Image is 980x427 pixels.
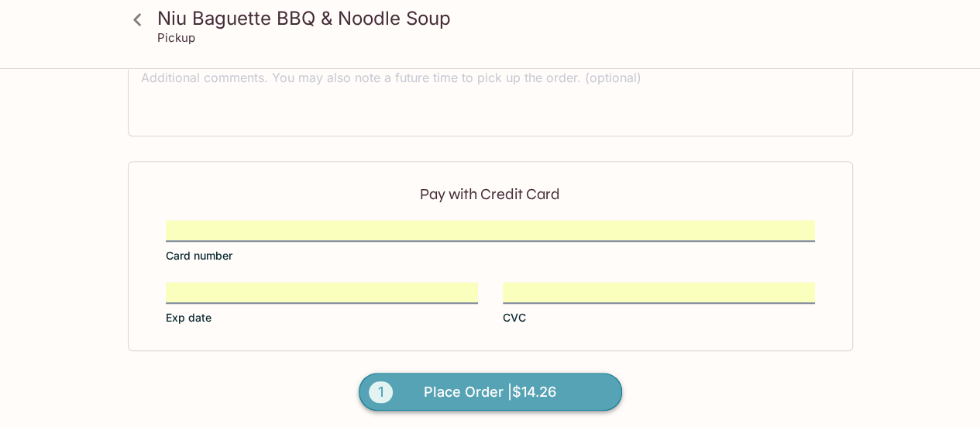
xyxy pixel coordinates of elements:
iframe: Secure card number input frame [166,222,815,239]
span: Card number [166,248,232,263]
h3: Niu Baguette BBQ & Noodle Soup [157,6,850,30]
span: CVC [503,310,526,325]
span: Exp date [166,310,211,325]
iframe: Secure expiration date input frame [166,284,478,301]
button: 1Place Order |$14.26 [359,373,622,412]
p: Pay with Credit Card [166,187,815,201]
p: Pickup [157,30,195,45]
span: 1 [369,381,393,403]
span: Place Order | $14.26 [424,380,556,405]
iframe: Secure CVC input frame [503,284,815,301]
